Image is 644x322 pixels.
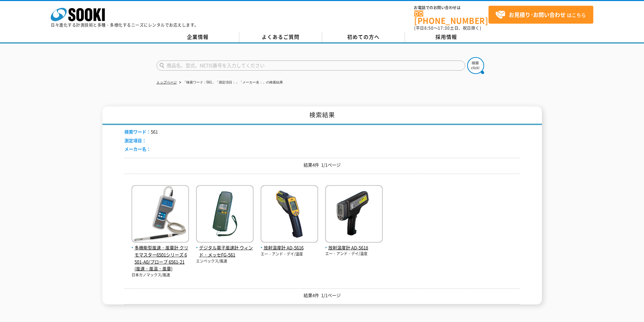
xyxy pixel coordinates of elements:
a: 放射温度計 AD-5618 [325,237,383,251]
img: AD-5618 [325,185,383,244]
span: 多機能型風速・風量計 クリモマスター6501シリーズ 6501-A0/プローブ 6561-21(風速・風温・風量) [132,244,189,272]
a: 放射温度計 AD-5616 [261,237,318,251]
a: デジタル電子風速計 ウィンド・メッセFG-561 [196,237,254,258]
li: 561 [124,128,158,135]
p: 結果4件 1/1ページ [124,162,520,169]
p: 日本カノマックス/風速 [132,272,189,278]
a: 採用情報 [405,32,488,42]
span: メーカー名： [124,146,151,152]
p: エー・アンド・デイ/温度 [261,251,318,257]
p: 結果4件 1/1ページ [124,292,520,299]
a: [PHONE_NUMBER] [414,10,488,24]
a: トップページ [157,80,177,84]
span: お電話でのお問い合わせは [414,6,488,10]
p: 日々進化する計測技術と多種・多様化するニーズにレンタルでお応えします。 [51,23,199,27]
p: エー・アンド・デイ/温度 [325,251,383,257]
span: 17:30 [438,25,450,31]
span: (平日 ～ 土日、祝日除く) [414,25,481,31]
span: 放射温度計 AD-5618 [325,244,383,251]
span: 初めての方へ [347,33,380,41]
a: 多機能型風速・風量計 クリモマスター6501シリーズ 6501-A0/プローブ 6561-21(風速・風温・風量) [132,237,189,272]
span: はこちら [495,10,586,20]
a: 初めての方へ [322,32,405,42]
span: 放射温度計 AD-5616 [261,244,318,251]
img: AD-5616 [261,185,318,244]
h1: 検索結果 [102,106,542,125]
strong: お見積り･お問い合わせ [509,10,566,19]
input: 商品名、型式、NETIS番号を入力してください [157,60,465,71]
img: 6501-A0/プローブ 6561-21(風速・風温・風量) [132,185,189,244]
span: デジタル電子風速計 ウィンド・メッセFG-561 [196,244,254,258]
span: 測定項目： [124,137,146,144]
span: 検索ワード： [124,128,151,135]
img: ウィンド・メッセFG-561 [196,185,254,244]
p: エンペックス/風速 [196,258,254,264]
a: お見積り･お問い合わせはこちら [488,6,593,24]
img: btn_search.png [467,57,484,74]
span: 8:50 [424,25,434,31]
a: よくあるご質問 [239,32,322,42]
li: 「検索ワード：561」「測定項目：」「メーカー名：」の検索結果 [178,79,283,86]
a: 企業情報 [157,32,239,42]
